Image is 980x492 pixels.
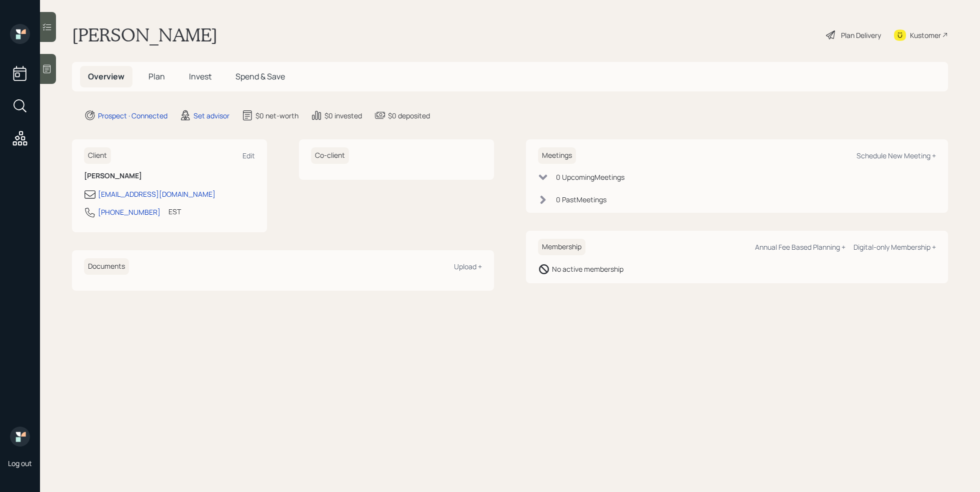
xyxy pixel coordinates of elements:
h6: [PERSON_NAME] [84,172,255,180]
div: EST [168,206,181,217]
div: [EMAIL_ADDRESS][DOMAIN_NAME] [98,189,215,199]
h6: Membership [538,239,585,255]
span: Overview [88,71,124,82]
h6: Co-client [311,147,349,164]
div: Edit [242,151,255,160]
div: Log out [8,459,32,468]
img: retirable_logo.png [10,427,30,447]
div: Upload + [454,262,482,271]
div: 0 Upcoming Meeting s [556,172,624,182]
h6: Documents [84,258,129,275]
div: 0 Past Meeting s [556,194,606,205]
div: [PHONE_NUMBER] [98,207,160,217]
span: Spend & Save [235,71,285,82]
div: Set advisor [193,110,229,121]
div: Annual Fee Based Planning + [755,242,845,252]
div: $0 net-worth [255,110,298,121]
div: Schedule New Meeting + [856,151,936,160]
h1: [PERSON_NAME] [72,24,217,46]
div: No active membership [552,264,623,274]
span: Invest [189,71,211,82]
div: Plan Delivery [841,30,881,40]
h6: Meetings [538,147,576,164]
div: Prospect · Connected [98,110,167,121]
div: $0 deposited [388,110,430,121]
h6: Client [84,147,111,164]
div: Digital-only Membership + [853,242,936,252]
div: Kustomer [910,30,941,40]
span: Plan [148,71,165,82]
div: $0 invested [324,110,362,121]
